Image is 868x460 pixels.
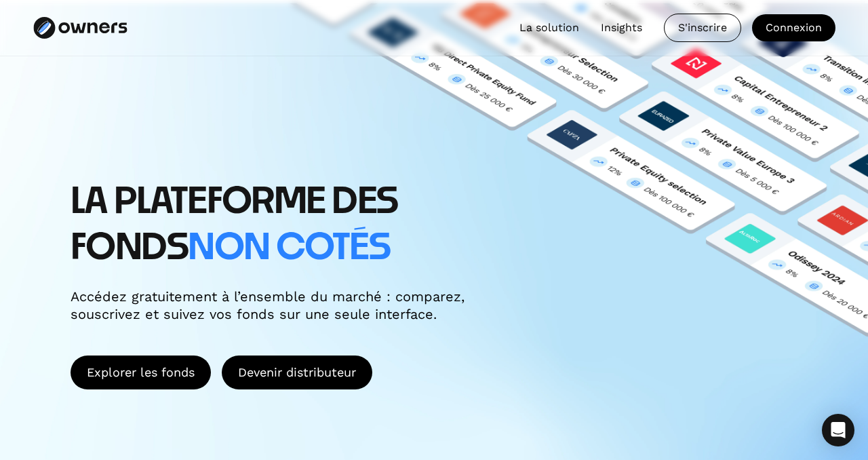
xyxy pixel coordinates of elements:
a: ⁠Devenir distributeur [222,356,372,389]
div: Accédez gratuitement à l’ensemble du marché : comparez, souscrivez et suivez vos fonds sur une se... [71,288,471,323]
div: S'inscrire [665,14,741,41]
a: Connexion [752,14,835,41]
h1: LA PLATEFORME DES FONDS [71,180,532,271]
a: Insights [601,20,642,36]
span: non cotés [188,231,390,266]
a: La solution [519,20,579,36]
div: Open Intercom Messenger [822,414,854,446]
a: S'inscrire [664,14,741,42]
a: Explorer les fonds [71,356,211,389]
